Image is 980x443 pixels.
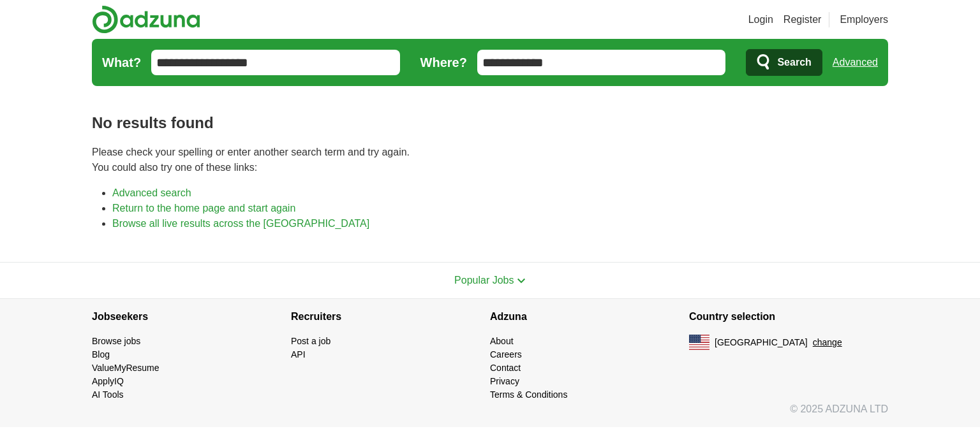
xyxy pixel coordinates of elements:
[490,336,514,346] a: About
[689,335,709,350] img: US flag
[715,336,808,349] span: [GEOGRAPHIC_DATA]
[112,203,295,214] a: Return to the home page and start again
[517,278,526,284] img: toggle icon
[777,50,811,75] span: Search
[490,376,519,386] a: Privacy
[833,50,878,75] a: Advanced
[92,376,124,386] a: ApplyIQ
[689,299,888,335] h4: Country selection
[92,363,160,373] a: ValueMyResume
[112,187,191,198] a: Advanced search
[813,336,842,349] button: change
[92,349,110,359] a: Blog
[82,402,898,427] div: © 2025 ADZUNA LTD
[92,5,200,34] img: Adzuna logo
[746,49,822,76] button: Search
[102,53,141,72] label: What?
[112,218,369,229] a: Browse all live results across the [GEOGRAPHIC_DATA]
[840,12,888,27] a: Employers
[783,12,822,27] a: Register
[490,363,521,373] a: Contact
[291,336,330,346] a: Post a job
[92,112,888,134] h1: No results found
[92,336,140,346] a: Browse jobs
[291,349,306,359] a: API
[490,389,567,400] a: Terms & Conditions
[748,12,773,27] a: Login
[420,53,467,72] label: Where?
[92,389,124,400] a: AI Tools
[92,145,888,175] p: Please check your spelling or enter another search term and try again. You could also try one of ...
[454,275,514,286] span: Popular Jobs
[490,349,522,359] a: Careers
